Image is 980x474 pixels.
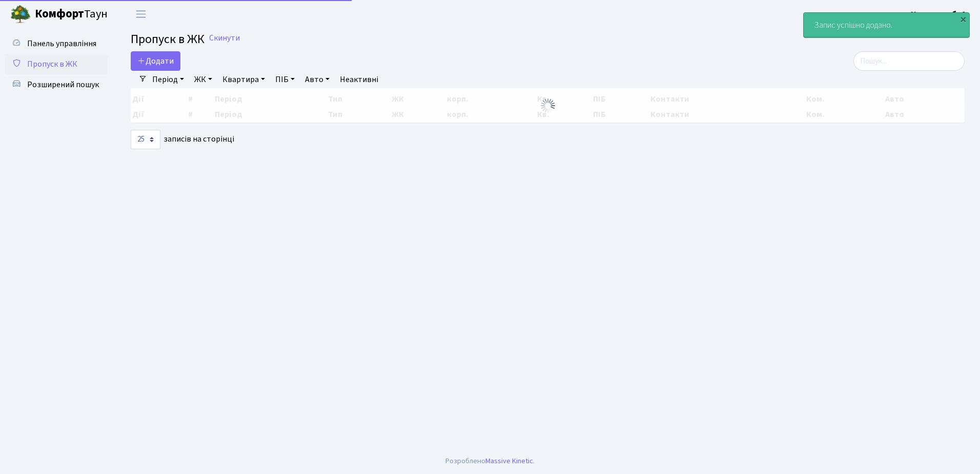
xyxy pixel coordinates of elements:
[27,58,77,70] span: Пропуск в ЖК
[271,71,299,88] a: ПІБ
[485,456,533,466] a: Massive Kinetic
[27,79,99,90] span: Розширений пошук
[336,71,382,88] a: Неактивні
[137,55,174,67] span: Додати
[5,74,108,95] a: Розширений пошук
[540,97,556,114] img: Обробка...
[190,71,216,88] a: ЖК
[131,130,160,149] select: записів на сторінці
[148,71,188,88] a: Період
[5,54,108,74] a: Пропуск в ЖК
[301,71,334,88] a: Авто
[804,13,969,37] div: Запис успішно додано.
[35,6,84,22] b: Комфорт
[911,8,968,21] a: Консьєрж б. 4.
[5,33,108,54] a: Панель управління
[35,6,108,23] span: Таун
[27,38,96,49] span: Панель управління
[131,30,205,48] span: Пропуск в ЖК
[445,456,535,467] div: Розроблено .
[853,51,965,71] input: Пошук...
[209,33,240,43] a: Скинути
[958,14,968,24] div: ×
[131,130,234,149] label: записів на сторінці
[911,9,968,20] b: Консьєрж б. 4.
[218,71,269,88] a: Квартира
[128,6,154,23] button: Переключити навігацію
[10,4,31,25] img: logo.png
[131,51,180,71] a: Додати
